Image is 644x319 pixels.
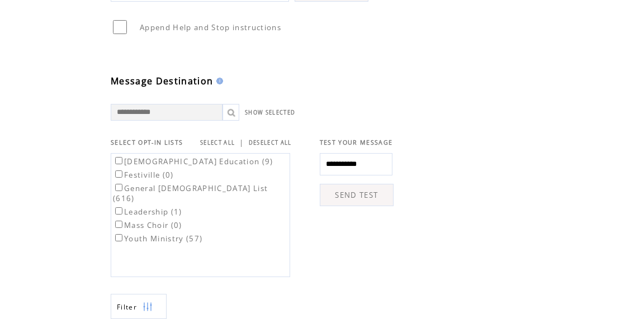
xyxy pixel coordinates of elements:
a: SEND TEST [320,184,394,206]
span: Show filters [117,302,137,312]
span: Append Help and Stop instructions [140,22,281,32]
label: Mass Choir (0) [113,220,182,230]
img: help.gif [213,78,223,84]
a: Filter [111,294,167,319]
input: General [DEMOGRAPHIC_DATA] List (616) [115,184,122,191]
label: [DEMOGRAPHIC_DATA] Education (9) [113,156,273,166]
a: SELECT ALL [200,139,235,146]
input: [DEMOGRAPHIC_DATA] Education (9) [115,157,122,164]
input: Leadership (1) [115,207,122,215]
label: Leadership (1) [113,207,182,217]
a: SHOW SELECTED [245,109,295,116]
input: Mass Choir (0) [115,221,122,228]
input: Festiville (0) [115,170,122,178]
label: General [DEMOGRAPHIC_DATA] List (616) [113,183,268,203]
span: TEST YOUR MESSAGE [320,139,393,146]
span: SELECT OPT-IN LISTS [111,139,183,146]
span: | [239,137,244,147]
label: Festiville (0) [113,170,174,180]
a: DESELECT ALL [249,139,292,146]
input: Youth Ministry (57) [115,234,122,241]
span: Message Destination [111,75,213,87]
label: Youth Ministry (57) [113,234,202,244]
